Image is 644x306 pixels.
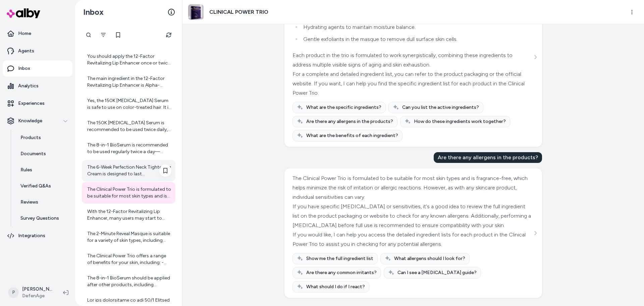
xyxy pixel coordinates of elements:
[20,167,32,173] p: Rules
[82,71,175,93] a: The main ingredient in the 12-Factor Revitalizing Lip Enhancer is Alpha-Defensin 5. This exclusiv...
[3,26,72,42] a: Home
[14,194,72,210] a: Reviews
[8,287,19,298] span: P
[306,118,393,125] span: Are there any allergens in the products?
[3,60,72,77] a: Inbox
[292,202,532,230] div: If you have specific [MEDICAL_DATA] or sensitivities, it's a good idea to review the full ingredi...
[20,150,46,157] p: Documents
[87,97,171,111] div: Yes, the 150K [MEDICAL_DATA] Serum is safe to use on color-treated hair. It is formulated to be g...
[87,75,171,89] div: The main ingredient in the 12-Factor Revitalizing Lip Enhancer is Alpha-Defensin 5. This exclusiv...
[14,210,72,226] a: Survey Questions
[18,65,30,72] p: Inbox
[162,28,175,42] button: Refresh
[3,95,72,112] a: Experiences
[301,35,532,44] li: Gentle exfoliants in the masque to remove dull surface skin cells.
[82,116,175,137] a: The 150K [MEDICAL_DATA] Serum is recommended to be used twice daily, typically in the morning and...
[397,269,477,276] span: Can I see a [MEDICAL_DATA] guide?
[292,230,532,249] div: If you would like, I can help you access the detailed ingredient lists for each product in the Cl...
[306,283,365,290] span: What should I do if I react?
[306,269,377,276] span: Are there any common irritants?
[20,134,41,141] p: Products
[434,152,542,163] div: Are there any allergens in the products?
[82,93,175,115] a: Yes, the 150K [MEDICAL_DATA] Serum is safe to use on color-treated hair. It is formulated to be g...
[82,182,175,204] a: The Clinical Power Trio is formulated to be suitable for most skin types and is fragrance-free, w...
[14,162,72,178] a: Rules
[87,208,171,222] div: With the 12-Factor Revitalizing Lip Enhancer, many users may start to notice initial improvements...
[22,286,52,293] p: [PERSON_NAME]
[3,78,72,94] a: Analytics
[188,4,204,20] img: trio_2_1.jpg
[20,183,51,189] p: Verified Q&As
[306,255,373,262] span: Show me the full ingredient list
[87,53,171,67] div: You should apply the 12-Factor Revitalizing Lip Enhancer once or twice daily. To use, hold the bo...
[87,164,171,177] div: The 6-Week Perfection Neck Tightening Cream is designed to last approximately six weeks when used...
[82,249,175,270] a: The Clinical Power Trio offers a range of benefits for your skin, including: - Correcting visible...
[87,253,171,266] div: The Clinical Power Trio offers a range of benefits for your skin, including: - Correcting visible...
[14,146,72,162] a: Documents
[82,49,175,71] a: You should apply the 12-Factor Revitalizing Lip Enhancer once or twice daily. To use, hold the bo...
[414,118,506,125] span: How do these ingredients work together?
[20,199,38,206] p: Reviews
[22,293,52,299] span: DefenAge
[292,51,532,70] div: Each product in the trio is formulated to work synergistically, combining these ingredients to ad...
[394,255,465,262] span: What allergens should I look for?
[3,113,72,129] button: Knowledge
[7,8,40,18] img: alby Logo
[18,83,39,89] p: Analytics
[82,226,175,248] a: The 2-Minute Reveal Masque is suitable for a variety of skin types, including oily, dry, and comb...
[82,271,175,292] a: The 8-in-1 BioSerum should be applied after other products, including [MEDICAL_DATA]. The general...
[18,100,45,107] p: Experiences
[3,43,72,59] a: Agents
[18,30,31,37] p: Home
[306,132,398,139] span: What are the benefits of each ingredient?
[531,229,539,237] button: See more
[82,160,175,181] a: The 6-Week Perfection Neck Tightening Cream is designed to last approximately six weeks when used...
[402,104,479,111] span: Can you list the active ingredients?
[87,275,171,288] div: The 8-in-1 BioSerum should be applied after other products, including [MEDICAL_DATA]. The general...
[301,23,532,32] li: Hydrating agents to maintain moisture balance.
[82,138,175,159] a: The 8-in-1 BioSerum is recommended to be used regularly twice a day—morning and night. Use one pu...
[87,230,171,244] div: The 2-Minute Reveal Masque is suitable for a variety of skin types, including oily, dry, and comb...
[83,7,104,17] h2: Inbox
[20,215,59,222] p: Survey Questions
[87,186,171,200] div: The Clinical Power Trio is formulated to be suitable for most skin types and is fragrance-free, w...
[82,204,175,226] a: With the 12-Factor Revitalizing Lip Enhancer, many users may start to notice initial improvements...
[306,104,381,111] span: What are the specific ingredients?
[18,48,34,54] p: Agents
[292,70,532,98] div: For a complete and detailed ingredient list, you can refer to the product packaging or the offici...
[18,118,42,124] p: Knowledge
[97,28,110,42] button: Filter
[87,120,171,133] div: The 150K [MEDICAL_DATA] Serum is recommended to be used twice daily, typically in the morning and...
[209,8,268,16] h3: CLINICAL POWER TRIO
[3,228,72,244] a: Integrations
[14,130,72,146] a: Products
[18,232,45,239] p: Integrations
[87,142,171,155] div: The 8-in-1 BioSerum is recommended to be used regularly twice a day—morning and night. Use one pu...
[14,178,72,194] a: Verified Q&As
[531,53,539,61] button: See more
[4,282,58,303] button: P[PERSON_NAME]DefenAge
[292,174,532,202] div: The Clinical Power Trio is formulated to be suitable for most skin types and is fragrance-free, w...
